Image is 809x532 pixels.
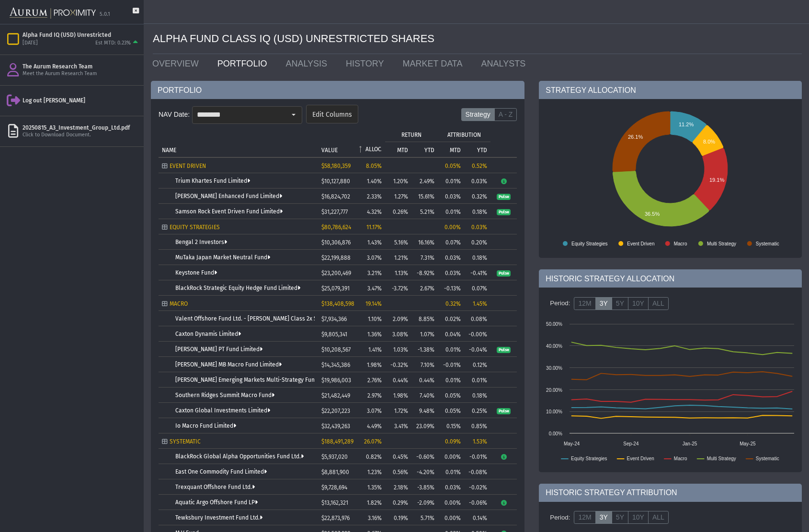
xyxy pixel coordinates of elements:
[23,70,140,78] div: Meet the Aurum Research Team
[321,469,349,476] span: $8,881,900
[385,265,411,280] td: 1.13%
[321,270,351,277] span: $23,200,469
[385,280,411,296] td: -3.72%
[683,441,697,446] text: Jan-25
[175,377,342,383] a: [PERSON_NAME] Emerging Markets Multi-Strategy Fund Limited
[367,377,382,384] span: 2.76%
[368,346,382,353] span: 1.41%
[321,224,351,231] span: $80,786,624
[95,40,131,47] div: Est MTD: 0.23%
[366,224,382,231] span: 11.17%
[438,449,464,464] td: 0.00%
[464,495,490,510] td: -0.06%
[648,297,669,310] label: ALL
[367,499,382,506] span: 1.82%
[285,107,302,123] div: Select
[175,346,262,353] a: [PERSON_NAME] PT Fund Limited
[321,438,353,445] span: $188,491,289
[385,142,411,157] td: Column MTD
[464,388,490,403] td: 0.18%
[364,438,382,445] span: 26.07%
[467,300,487,307] div: 1.45%
[321,484,347,491] span: $9,728,694
[546,295,574,311] div: Period:
[385,234,411,250] td: 5.16%
[438,418,464,433] td: 0.15%
[385,479,411,495] td: 2.18%
[411,234,438,250] td: 16.16%
[385,250,411,265] td: 1.21%
[321,499,348,506] span: $13,162,321
[23,31,140,39] div: Alpha Fund IQ (USD) Unrestricted
[627,241,654,246] text: Event Driven
[321,239,351,246] span: $10,306,876
[367,392,382,399] span: 2.97%
[612,511,628,524] label: 5Y
[494,108,517,122] label: A - Z
[385,204,411,219] td: 0.26%
[571,456,607,461] text: Equity Strategies
[438,326,464,342] td: 0.04%
[175,422,236,429] a: Io Macro Fund Limited
[707,241,736,246] text: Multi Strategy
[467,163,487,169] div: 0.52%
[464,188,490,204] td: 0.32%
[321,423,350,430] span: $32,439,263
[679,122,694,127] text: 11.2%
[175,514,262,521] a: Tewksbury Investment Fund Ltd.
[441,438,461,445] div: 0.09%
[367,285,382,292] span: 3.47%
[175,254,270,261] a: MuTaka Japan Market Neutral Fund
[464,326,490,342] td: -0.00%
[367,362,382,368] span: 1.98%
[385,418,411,433] td: 3.41%
[411,495,438,510] td: -2.09%
[321,178,350,185] span: $10,127,880
[395,54,474,73] a: MARKET DATA
[574,511,595,524] label: 12M
[175,499,258,506] a: Aquatic Argo Offshore Fund LP
[546,409,562,414] text: 10.00%
[627,456,654,461] text: Event Driven
[497,346,511,353] a: Pulse
[367,178,382,185] span: 1.40%
[175,239,227,245] a: Bengal 2 Investors
[574,297,595,310] label: 12M
[367,239,382,246] span: 1.43%
[385,510,411,525] td: 0.19%
[539,269,802,288] div: HISTORIC STRATEGY ALLOCATION
[321,346,351,353] span: $10,208,567
[497,209,511,216] span: Pulse
[170,163,206,169] span: EVENT DRIVEN
[674,456,687,461] text: Macro
[438,234,464,250] td: 0.07%
[175,193,282,199] a: [PERSON_NAME] Enhanced Fund Limited
[595,511,612,524] label: 3Y
[367,331,382,338] span: 1.36%
[411,280,438,296] td: 2.67%
[438,342,464,357] td: 0.01%
[10,2,96,24] img: Aurum-Proximity%20white.svg
[674,241,687,246] text: Macro
[385,449,411,464] td: 0.45%
[756,456,779,461] text: Systematic
[175,484,255,490] a: Trexquant Offshore Fund Ltd.
[23,132,140,139] div: Click to Download Document.
[438,403,464,418] td: 0.05%
[645,211,660,217] text: 36.5%
[401,132,422,138] p: RETURN
[411,188,438,204] td: 15.61%
[23,40,38,47] div: [DATE]
[411,403,438,418] td: 9.48%
[321,316,347,322] span: $7,934,366
[321,408,350,414] span: $22,207,223
[367,193,382,200] span: 2.33%
[312,111,352,119] span: Edit Columns
[464,342,490,357] td: -0.04%
[385,326,411,342] td: 3.08%
[367,255,382,261] span: 3.07%
[549,431,562,436] text: 0.00%
[450,147,461,154] p: MTD
[438,250,464,265] td: 0.03%
[438,464,464,479] td: 0.01%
